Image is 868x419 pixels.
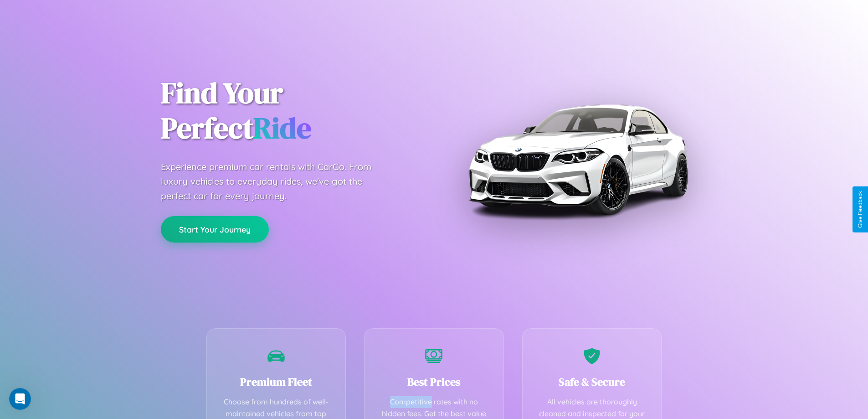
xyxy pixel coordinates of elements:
div: Give Feedback [857,191,863,228]
span: Ride [253,108,311,148]
h3: Safe & Secure [536,374,648,389]
h1: Find Your Perfect [161,76,421,146]
img: Premium BMW car rental vehicle [464,46,692,274]
iframe: Intercom live chat [9,388,31,410]
h3: Premium Fleet [221,374,332,389]
p: Experience premium car rentals with CarGo. From luxury vehicles to everyday rides, we've got the ... [161,160,389,203]
h3: Best Prices [378,374,490,389]
button: Start Your Journey [161,216,269,243]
